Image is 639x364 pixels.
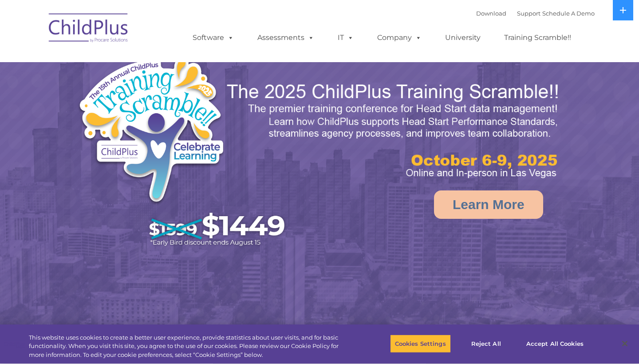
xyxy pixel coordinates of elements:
button: Accept All Cookies [521,334,588,353]
a: IT [329,29,363,47]
a: Assessments [248,29,323,47]
font: | [476,10,595,17]
img: ChildPlus by Procare Solutions [44,7,133,51]
a: Training Scramble!! [495,29,580,47]
a: University [436,29,489,47]
a: Support [517,10,540,17]
button: Close [615,334,635,353]
button: Reject All [458,334,514,353]
a: Company [368,29,430,47]
button: Cookies Settings [390,334,451,353]
a: Download [476,10,506,17]
div: This website uses cookies to create a better user experience, provide statistics about user visit... [29,333,351,360]
a: Learn More [434,190,543,219]
a: Software [184,29,243,47]
a: Schedule A Demo [542,10,595,17]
